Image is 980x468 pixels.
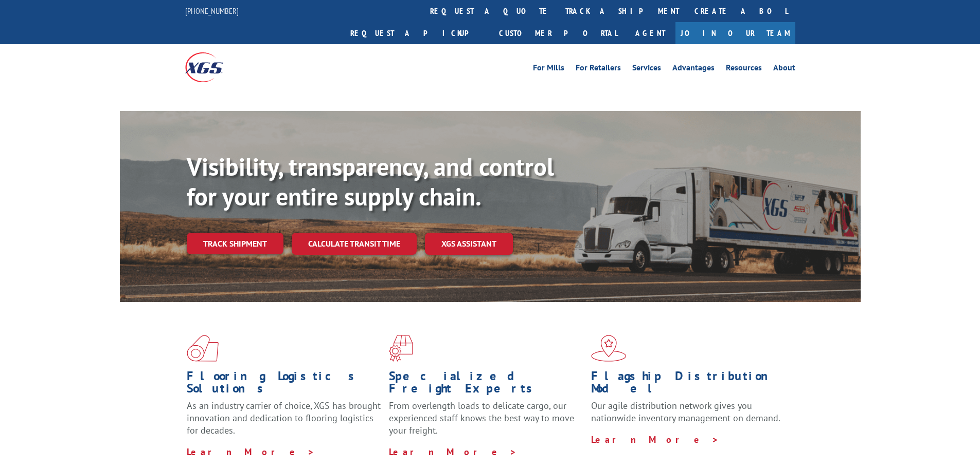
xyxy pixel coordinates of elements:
[389,370,583,400] h1: Specialized Freight Experts
[187,335,219,362] img: xgs-icon-total-supply-chain-intelligence-red
[675,22,795,44] a: Join Our Team
[632,64,661,75] a: Services
[185,6,239,16] a: [PHONE_NUMBER]
[187,233,283,254] a: Track shipment
[389,446,517,458] a: Learn More >
[389,335,413,362] img: xgs-icon-focused-on-flooring-red
[576,64,621,75] a: For Retailers
[187,151,554,212] b: Visibility, transparency, and control for your entire supply chain.
[533,64,564,75] a: For Mills
[425,233,513,255] a: XGS ASSISTANT
[625,22,675,44] a: Agent
[491,22,625,44] a: Customer Portal
[591,400,780,424] span: Our agile distribution network gives you nationwide inventory management on demand.
[187,400,381,436] span: As an industry carrier of choice, XGS has brought innovation and dedication to flooring logistics...
[292,233,417,255] a: Calculate transit time
[591,370,786,400] h1: Flagship Distribution Model
[591,434,719,445] a: Learn More >
[773,64,795,75] a: About
[672,64,715,75] a: Advantages
[389,400,583,445] p: From overlength loads to delicate cargo, our experienced staff knows the best way to move your fr...
[343,22,491,44] a: Request a pickup
[187,446,315,458] a: Learn More >
[187,370,381,400] h1: Flooring Logistics Solutions
[726,64,762,75] a: Resources
[591,335,627,362] img: xgs-icon-flagship-distribution-model-red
